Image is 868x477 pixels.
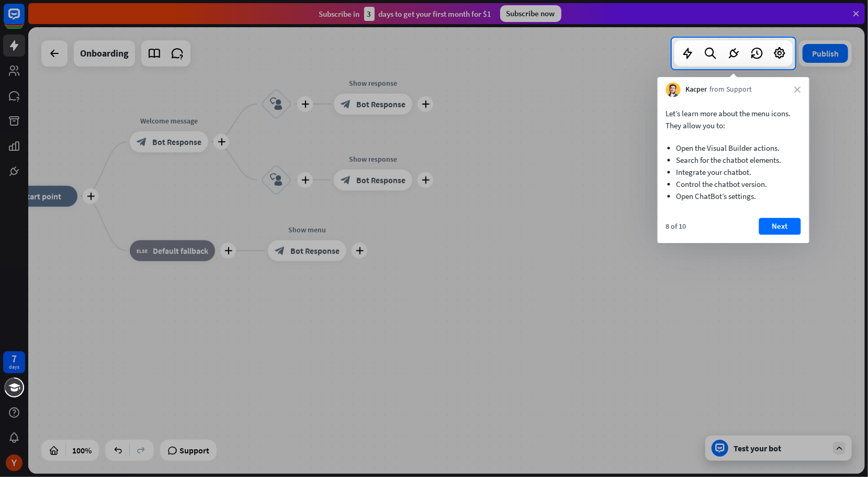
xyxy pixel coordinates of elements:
button: Open LiveChat chat widget [8,4,40,36]
li: Open the Visual Builder actions. [677,142,791,154]
li: Control the chatbot version. [677,178,791,190]
div: 8 of 10 [666,221,686,231]
button: Next [759,218,801,235]
span: Kacper [686,85,707,95]
i: close [795,86,801,93]
p: Let’s learn more about the menu icons. They allow you to: [666,107,801,131]
li: Integrate your chatbot. [677,166,791,178]
span: from Support [710,85,752,95]
li: Search for the chatbot elements. [677,154,791,166]
li: Open ChatBot’s settings. [677,190,791,202]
